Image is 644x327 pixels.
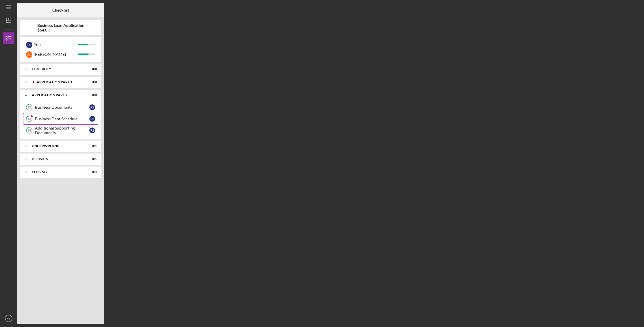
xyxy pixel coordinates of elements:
a: 13Business Debt ScheduleRS [23,113,98,125]
b: Business Loan Application [37,23,84,28]
div: You [34,40,78,49]
div: Application Part 1 [37,80,82,84]
div: 0 / 1 [86,157,97,161]
div: 0 / 1 [86,144,97,148]
tspan: 13 [27,117,31,121]
div: R S [89,104,95,110]
div: A C [26,51,32,58]
a: 14Additional Supporting DocumentsRS [23,125,98,136]
tspan: 12 [27,106,31,109]
div: [PERSON_NAME] [34,49,78,59]
text: RS [7,317,10,320]
tspan: 14 [27,129,31,132]
div: 3 / 3 [86,80,97,84]
div: $64.0K [37,28,84,32]
div: Closing [32,170,82,174]
div: R S [89,128,95,133]
div: 8 / 8 [86,67,97,71]
div: 0 / 4 [86,170,97,174]
div: 0 / 3 [86,93,97,97]
div: Business Debt Schedule [35,117,89,121]
div: Decision [32,157,82,161]
div: Application Part 2 [32,93,82,97]
div: Additional Supporting Documents [35,126,89,135]
div: R S [89,116,95,122]
div: Eligibility [32,67,82,71]
div: Underwriting [32,144,82,148]
button: RS [3,313,14,324]
div: R S [26,42,32,48]
b: Checklist [52,8,69,12]
a: 12Business DocumentsRS [23,101,98,113]
div: Business Documents [35,105,89,110]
